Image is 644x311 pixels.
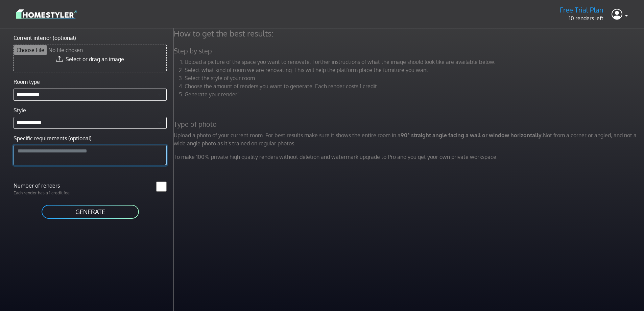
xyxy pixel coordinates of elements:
[14,134,92,142] label: Specific requirements (optional)
[41,204,140,219] button: GENERATE
[185,90,639,98] li: Generate your render!
[170,120,643,128] h5: Type of photo
[9,190,90,196] p: Each render has a 1 credit fee
[16,8,77,20] img: logo-3de290ba35641baa71223ecac5eacb59cb85b4c7fdf211dc9aaecaaee71ea2f8.svg
[14,78,40,86] label: Room type
[185,82,639,90] li: Choose the amount of renders you want to generate. Each render costs 1 credit.
[170,131,643,147] p: Upload a photo of your current room. For best results make sure it shows the entire room in a Not...
[14,106,26,114] label: Style
[170,153,643,161] p: To make 100% private high quality renders without deletion and watermark upgrade to Pro and you g...
[170,47,643,55] h5: Step by step
[170,28,643,39] h4: How to get the best results:
[14,34,76,42] label: Current interior (optional)
[185,58,639,66] li: Upload a picture of the space you want to renovate. Further instructions of what the image should...
[185,74,639,82] li: Select the style of your room.
[560,6,603,14] h5: Free Trial Plan
[9,182,90,190] label: Number of renders
[185,66,639,74] li: Select what kind of room we are renovating. This will help the platform place the furniture you w...
[560,14,603,22] p: 10 renders left
[401,132,543,139] strong: 90° straight angle facing a wall or window horizontally.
